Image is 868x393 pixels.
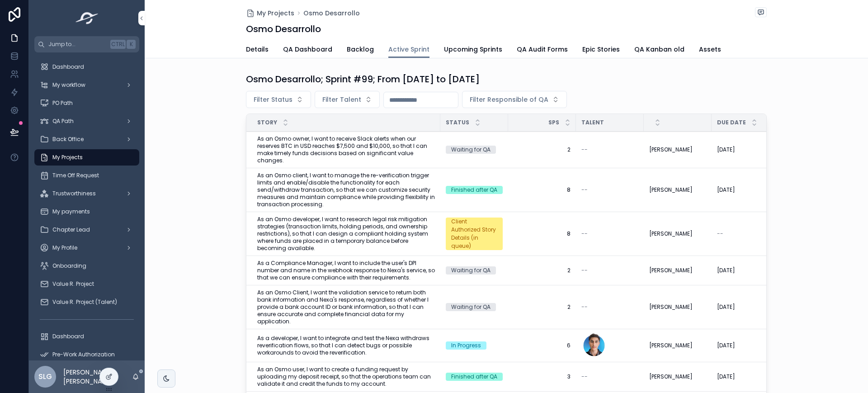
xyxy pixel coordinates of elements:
[283,45,332,54] span: QA Dashboard
[649,373,706,380] a: [PERSON_NAME]
[34,276,139,292] a: Value R. Project
[48,41,107,48] span: Jump to...
[581,267,588,274] span: --
[246,9,294,18] a: My Projects
[717,119,746,126] span: Due Date
[649,146,706,153] a: [PERSON_NAME]
[257,172,435,208] a: As an Osmo client, I want to manage the re-verification trigger limits and enable/disable the fun...
[254,95,292,104] span: Filter Status
[581,119,604,126] span: Talent
[34,77,139,93] a: My workflow
[548,119,559,126] span: SPs
[582,45,620,54] span: Epic Stories
[34,185,139,202] a: Trustworthiness
[246,23,321,35] h1: Osmo Desarrollo
[73,11,101,25] img: App logo
[52,351,115,358] span: Pre-Work Authorization
[581,186,638,194] a: --
[649,230,706,237] a: [PERSON_NAME]
[34,131,139,147] a: Back Office
[347,45,374,54] span: Backlog
[649,186,706,194] a: [PERSON_NAME]
[388,45,429,54] span: Active Sprint
[514,186,571,194] a: 8
[717,230,774,237] a: --
[649,342,693,349] span: [PERSON_NAME]
[34,328,139,345] a: Dashboard
[581,230,588,237] span: --
[514,146,571,153] span: 2
[257,119,277,126] span: Story
[581,186,588,194] span: --
[52,298,117,306] span: Value R. Project (Talent)
[514,342,571,349] span: 6
[717,342,735,349] span: [DATE]
[581,267,638,274] a: --
[52,226,90,233] span: Chapter Lead
[717,303,774,311] a: [DATE]
[581,373,638,380] a: --
[52,262,86,270] span: Onboarding
[446,146,503,154] a: Waiting for QA
[717,267,774,274] a: [DATE]
[110,40,126,49] span: Ctrl
[52,190,96,197] span: Trustworthiness
[717,373,735,380] span: [DATE]
[649,146,693,153] span: [PERSON_NAME]
[462,91,567,108] button: Select Button
[446,266,503,275] a: Waiting for QA
[52,136,84,143] span: Back Office
[717,230,723,237] span: --
[246,73,480,85] h1: Osmo Desarrollo; Sprint #99; From [DATE] to [DATE]
[514,267,571,274] span: 2
[649,342,706,349] a: [PERSON_NAME]
[717,373,774,380] a: [DATE]
[699,41,721,59] a: Assets
[52,99,73,107] span: PO Path
[514,303,571,311] a: 2
[717,146,735,153] span: [DATE]
[446,218,503,250] a: Client Authorized Story Details (in queue)
[257,366,435,388] a: As an Osmo user, I want to create a funding request by uploading my deposit receipt, so that the ...
[446,186,503,194] a: Finished after QA
[444,45,502,54] span: Upcoming Sprints
[52,172,99,179] span: Time Off Request
[303,9,360,18] a: Osmo Desarrollo
[581,230,638,237] a: --
[517,45,568,54] span: QA Audit Forms
[717,267,735,274] span: [DATE]
[322,95,361,104] span: Filter Talent
[514,230,571,237] a: 8
[127,41,135,48] span: K
[257,216,435,252] a: As an Osmo developer, I want to research legal risk mitigation strategies (transaction limits, ho...
[52,118,74,125] span: QA Path
[444,41,502,59] a: Upcoming Sprints
[581,146,588,153] span: --
[649,186,693,194] span: [PERSON_NAME]
[52,244,77,251] span: My Profile
[388,41,429,58] a: Active Sprint
[34,258,139,274] a: Onboarding
[52,208,90,215] span: My payments
[34,113,139,129] a: QA Path
[451,266,491,275] div: Waiting for QA
[451,186,497,194] div: Finished after QA
[717,186,774,194] a: [DATE]
[52,81,85,89] span: My workflow
[34,240,139,256] a: My Profile
[34,36,139,52] button: Jump to...CtrlK
[257,260,435,281] span: As a Compliance Manager, I want to include the user's DPI number and name in the webhook response...
[649,267,706,274] a: [PERSON_NAME]
[470,95,548,104] span: Filter Responsible of QA
[246,91,311,108] button: Select Button
[246,41,269,59] a: Details
[52,154,83,161] span: My Projects
[717,342,774,349] a: [DATE]
[52,280,94,288] span: Value R. Project
[257,135,435,164] a: As an Osmo owner, I want to receive Slack alerts when our reserves BTC in USD reaches $7,500 and ...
